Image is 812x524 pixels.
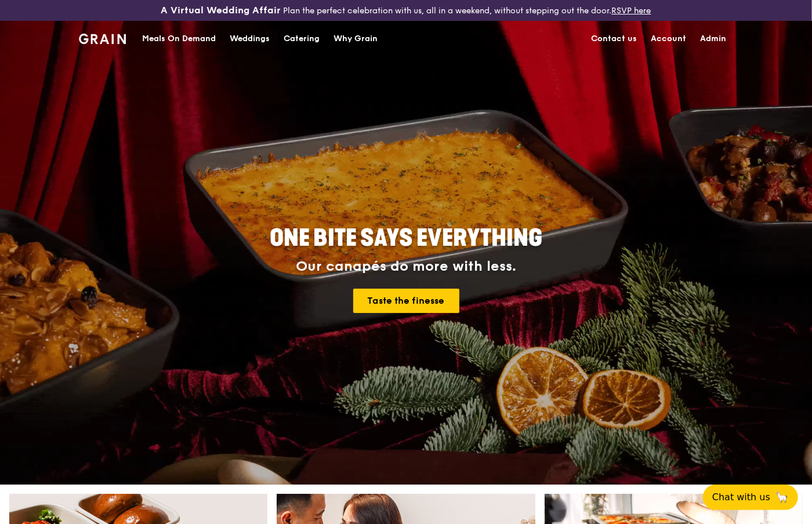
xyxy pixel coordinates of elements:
[584,21,644,56] a: Contact us
[333,21,378,56] div: Why Grain
[644,21,693,56] a: Account
[79,20,126,55] a: GrainGrain
[135,5,676,16] div: Plan the perfect celebration with us, all in a weekend, without stepping out the door.
[284,21,320,56] div: Catering
[353,289,459,313] a: Taste the finesse
[277,21,327,56] a: Catering
[223,21,277,56] a: Weddings
[161,5,281,16] h3: A Virtual Wedding Affair
[611,6,651,16] a: RSVP here
[327,21,385,56] a: Why Grain
[197,259,615,275] div: Our canapés do more with less.
[703,485,798,510] button: Chat with us🦙
[775,490,789,504] span: 🦙
[230,21,270,56] div: Weddings
[79,34,126,44] img: Grain
[712,490,770,504] span: Chat with us
[270,224,542,252] span: ONE BITE SAYS EVERYTHING
[142,21,216,56] div: Meals On Demand
[693,21,733,56] a: Admin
